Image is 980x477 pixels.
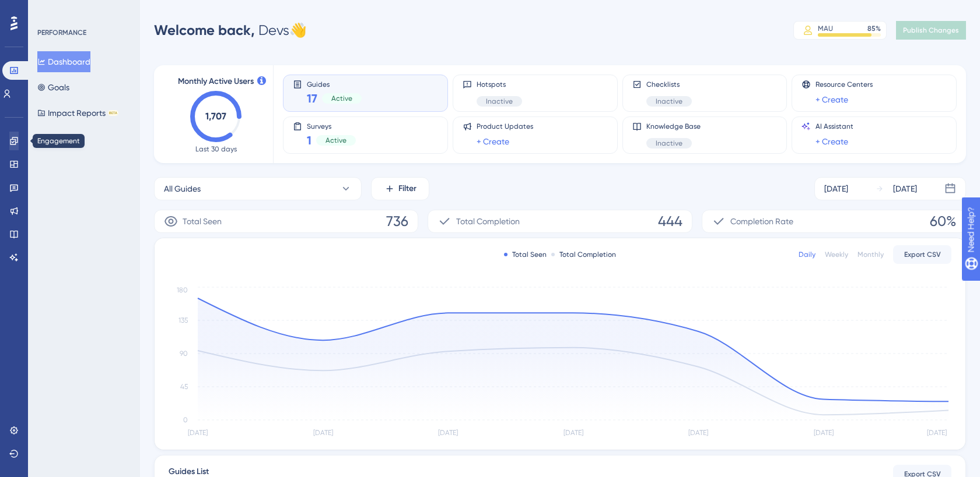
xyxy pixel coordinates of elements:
[325,136,346,145] span: Active
[37,51,90,72] button: Dashboard
[164,182,201,196] span: All Guides
[815,80,873,89] span: Resource Centers
[177,286,188,294] tspan: 180
[178,75,254,89] span: Monthly Active Users
[477,80,522,89] span: Hotspots
[37,77,69,98] button: Goals
[438,429,458,437] tspan: [DATE]
[183,214,222,228] span: Total Seen
[893,245,951,264] button: Export CSV
[504,250,547,259] div: Total Seen
[646,80,692,89] span: Checklists
[857,250,884,259] div: Monthly
[551,250,616,259] div: Total Completion
[656,97,682,106] span: Inactive
[37,28,86,37] div: PERFORMANCE
[904,250,941,259] span: Export CSV
[815,93,848,107] a: + Create
[799,250,815,259] div: Daily
[688,429,708,437] tspan: [DATE]
[646,122,701,131] span: Knowledge Base
[927,429,947,437] tspan: [DATE]
[486,97,513,106] span: Inactive
[903,26,959,35] span: Publish Changes
[28,3,73,17] span: Need Help?
[178,316,188,324] tspan: 135
[818,24,833,33] div: MAU
[386,212,408,231] span: 736
[307,132,311,149] span: 1
[456,214,520,228] span: Total Completion
[815,135,848,149] a: + Create
[824,182,848,196] div: [DATE]
[188,429,208,437] tspan: [DATE]
[371,177,429,200] button: Filter
[307,122,356,130] span: Surveys
[195,144,237,154] span: Last 30 days
[183,416,188,424] tspan: 0
[477,135,509,149] a: + Create
[563,429,583,437] tspan: [DATE]
[930,212,956,231] span: 60%
[867,24,881,33] div: 85 %
[656,139,682,148] span: Inactive
[815,122,853,131] span: AI Assistant
[108,110,118,116] div: BETA
[154,21,307,40] div: Devs 👋
[477,122,533,131] span: Product Updates
[658,212,682,231] span: 444
[307,90,317,107] span: 17
[730,214,793,228] span: Completion Rate
[398,182,416,196] span: Filter
[154,22,255,38] span: Welcome back,
[180,383,188,391] tspan: 45
[814,429,834,437] tspan: [DATE]
[896,21,966,40] button: Publish Changes
[825,250,848,259] div: Weekly
[331,94,352,103] span: Active
[307,80,362,88] span: Guides
[893,182,917,196] div: [DATE]
[313,429,333,437] tspan: [DATE]
[37,103,118,123] button: Impact ReportsBETA
[205,111,226,122] text: 1,707
[180,349,188,358] tspan: 90
[154,177,362,200] button: All Guides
